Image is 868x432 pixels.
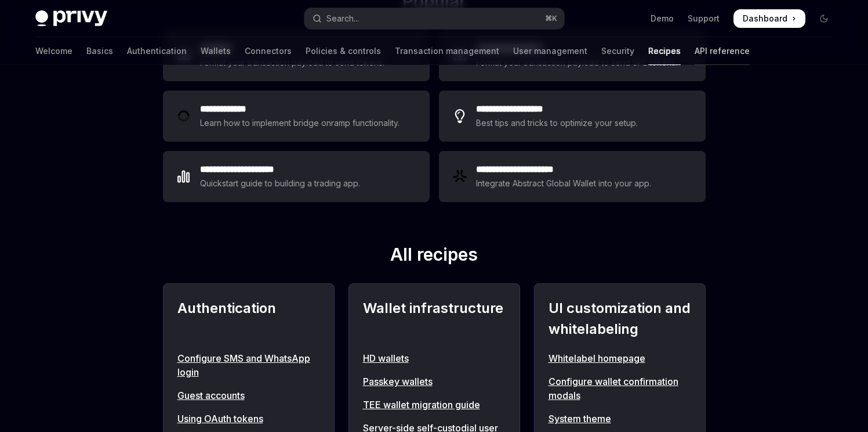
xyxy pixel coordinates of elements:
[363,398,506,412] a: TEE wallet migration guide
[177,298,320,340] h2: Authentication
[326,12,359,26] div: Search...
[733,9,805,28] a: Dashboard
[200,177,361,190] div: Quickstart guide to building a trading app.
[201,37,231,65] a: Wallets
[35,10,107,27] img: dark logo
[815,9,833,28] button: Toggle dark mode
[245,37,292,65] a: Connectors
[86,37,113,65] a: Basics
[363,351,506,365] a: HD wallets
[177,351,320,379] a: Configure SMS and WhatsApp login
[743,13,787,24] span: Dashboard
[306,37,381,65] a: Policies & controls
[35,37,72,65] a: Welcome
[163,91,430,142] a: **** **** ***Learn how to implement bridge onramp functionality.
[513,37,587,65] a: User management
[695,37,750,65] a: API reference
[163,244,706,269] h2: All recipes
[127,37,187,65] a: Authentication
[549,298,691,340] h2: UI customization and whitelabeling
[476,116,640,130] div: Best tips and tricks to optimize your setup.
[651,13,674,24] a: Demo
[177,412,320,426] a: Using OAuth tokens
[476,177,652,190] div: Integrate Abstract Global Wallet into your app.
[177,388,320,402] a: Guest accounts
[549,351,691,365] a: Whitelabel homepage
[688,13,720,24] a: Support
[545,14,557,23] span: ⌘ K
[363,298,506,340] h2: Wallet infrastructure
[363,375,506,388] a: Passkey wallets
[549,375,691,402] a: Configure wallet confirmation modals
[549,412,691,426] a: System theme
[601,37,634,65] a: Security
[304,8,564,29] button: Open search
[648,37,681,65] a: Recipes
[200,116,403,130] div: Learn how to implement bridge onramp functionality.
[395,37,499,65] a: Transaction management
